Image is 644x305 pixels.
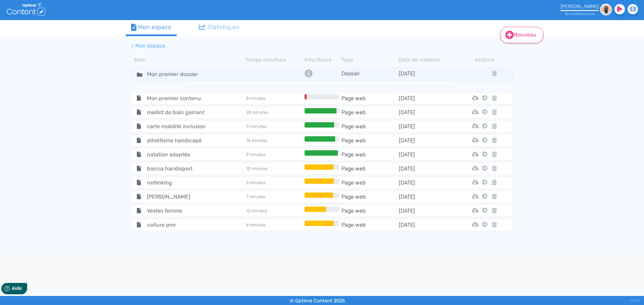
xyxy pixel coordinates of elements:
td: 12 minutes [246,207,303,215]
th: Actions [480,56,489,64]
td: 28 minutes [246,108,303,117]
td: Page web [341,164,398,173]
td: 8 minutes [246,94,303,102]
td: Page web [341,150,398,159]
span: maillot de bain gainant [142,108,217,117]
span: netlinking [142,178,217,187]
span: carte mobilité inclusion [142,122,217,131]
td: Page web [341,122,398,131]
td: 10 minutes [246,164,303,173]
td: 6 minutes [246,221,303,229]
span: [PERSON_NAME] [142,193,217,201]
span: voiture pmr [142,221,217,229]
td: [DATE] [398,150,456,159]
td: Page web [341,108,398,117]
td: [DATE] [398,122,456,131]
td: 11 minutes [246,122,303,131]
td: [DATE] [398,164,456,173]
td: Page web [341,193,398,201]
td: 3 minutes [246,178,303,187]
a: Statistiques [194,20,245,34]
small: © Optimiz Content 2025 [290,298,345,304]
span: s [593,12,595,16]
a: Nouveau [500,27,543,43]
li: > Mon espace [131,42,165,50]
img: d3e719833ee5a4c639b9d057424b3131 [600,4,612,15]
small: 50 crédit restant [565,12,595,16]
th: Info/Score [303,56,341,64]
span: boccia handisport [142,164,217,173]
td: Page web [341,94,398,102]
td: Page web [341,207,398,215]
div: [PERSON_NAME] [560,4,599,9]
span: Mon premier contenu [142,94,217,102]
td: [DATE] [398,193,456,201]
span: s [580,12,581,16]
td: [DATE] [398,221,456,229]
input: Nom de dossier [142,69,212,79]
div: V1.13.5 [630,296,639,305]
td: 14 minutes [246,136,303,145]
div: Statistiques [199,23,240,32]
th: Date de création [398,56,456,64]
div: Mon espace [131,23,171,32]
td: Page web [341,221,398,229]
td: [DATE] [398,94,456,102]
th: Temps d'écriture [246,56,303,64]
span: natation adaptée [142,150,217,159]
td: [DATE] [398,69,456,79]
td: Dossier [341,69,398,79]
th: Nom [131,56,246,64]
td: [DATE] [398,136,456,145]
td: 7 minutes [246,193,303,201]
span: Vestes femme [142,207,217,215]
td: [DATE] [398,108,456,117]
span: athlétisme handicapé [142,136,217,145]
td: [DATE] [398,207,456,215]
nav: breadcrumb [126,38,461,54]
th: Type [341,56,398,64]
td: [DATE] [398,178,456,187]
td: Page web [341,178,398,187]
td: 9 minutes [246,150,303,159]
td: Page web [341,136,398,145]
a: Mon espace [126,20,177,36]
